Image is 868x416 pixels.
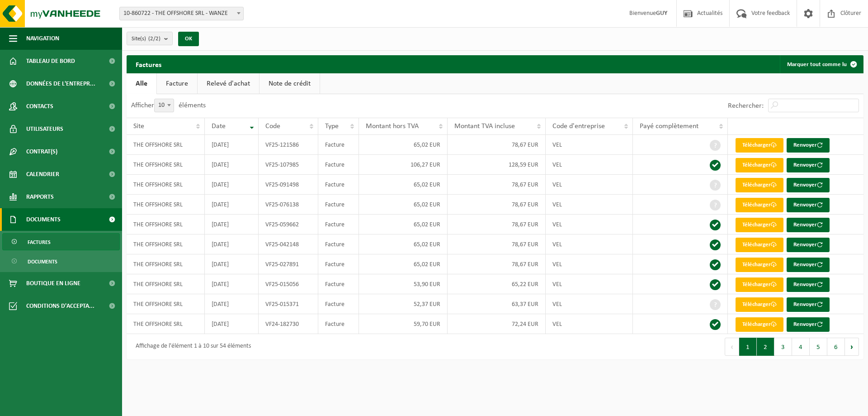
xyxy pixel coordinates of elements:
[318,215,359,234] td: Facture
[2,253,120,270] a: Documents
[359,215,448,234] td: 65,02 EUR
[725,338,739,356] button: Previous
[787,297,830,312] button: Renvoyer
[739,338,757,356] button: 1
[205,135,259,155] td: [DATE]
[127,314,205,334] td: THE OFFSHORE SRL
[787,138,830,153] button: Renvoyer
[26,163,59,186] span: Calendrier
[265,123,280,130] span: Code
[448,155,546,175] td: 128,59 EUR
[133,123,144,130] span: Site
[127,155,205,175] td: THE OFFSHORE SRL
[318,195,359,215] td: Facture
[26,118,63,140] span: Utilisateurs
[448,254,546,274] td: 78,67 EUR
[26,295,94,317] span: Conditions d'accepta...
[792,338,810,356] button: 4
[148,36,160,42] count: (2/2)
[318,175,359,195] td: Facture
[736,138,783,153] a: Télécharger
[359,314,448,334] td: 59,70 EUR
[448,175,546,195] td: 78,67 EUR
[259,294,318,314] td: VF25-015371
[154,99,174,112] span: 10
[774,338,792,356] button: 3
[318,314,359,334] td: Facture
[757,338,774,356] button: 2
[259,314,318,334] td: VF24-182730
[26,272,80,295] span: Boutique en ligne
[366,123,419,130] span: Montant hors TVA
[787,258,830,272] button: Renvoyer
[26,186,54,208] span: Rapports
[552,123,605,130] span: Code d'entreprise
[131,102,206,109] label: Afficher éléments
[127,254,205,274] td: THE OFFSHORE SRL
[259,175,318,195] td: VF25-091498
[359,274,448,294] td: 53,90 EUR
[827,338,845,356] button: 6
[736,238,783,252] a: Télécharger
[448,314,546,334] td: 72,24 EUR
[205,314,259,334] td: [DATE]
[546,254,633,274] td: VEL
[318,135,359,155] td: Facture
[198,73,259,94] a: Relevé d'achat
[448,274,546,294] td: 65,22 EUR
[845,338,859,356] button: Next
[318,254,359,274] td: Facture
[127,175,205,195] td: THE OFFSHORE SRL
[127,73,156,94] a: Alle
[780,55,863,73] button: Marquer tout comme lu
[787,198,830,212] button: Renvoyer
[212,123,226,130] span: Date
[26,72,95,95] span: Données de l'entrepr...
[359,135,448,155] td: 65,02 EUR
[728,102,764,110] label: Rechercher:
[26,95,53,118] span: Contacts
[546,215,633,234] td: VEL
[787,178,830,192] button: Renvoyer
[359,195,448,215] td: 65,02 EUR
[127,135,205,155] td: THE OFFSHORE SRL
[656,10,667,17] strong: GUY
[259,234,318,254] td: VF25-042148
[448,215,546,234] td: 78,67 EUR
[259,135,318,155] td: VF25-121586
[120,7,243,20] span: 10-860722 - THE OFFSHORE SRL - WANZE
[546,294,633,314] td: VEL
[787,218,830,232] button: Renvoyer
[736,277,783,292] a: Télécharger
[448,135,546,155] td: 78,67 EUR
[155,99,174,112] span: 10
[546,195,633,215] td: VEL
[205,175,259,195] td: [DATE]
[359,155,448,175] td: 106,27 EUR
[178,32,199,46] button: OK
[28,253,57,270] span: Documents
[26,50,75,72] span: Tableau de bord
[26,27,59,50] span: Navigation
[736,218,783,232] a: Télécharger
[546,135,633,155] td: VEL
[259,274,318,294] td: VF25-015056
[736,178,783,192] a: Télécharger
[132,32,160,46] span: Site(s)
[318,155,359,175] td: Facture
[325,123,339,130] span: Type
[119,7,244,20] span: 10-860722 - THE OFFSHORE SRL - WANZE
[787,238,830,252] button: Renvoyer
[736,297,783,312] a: Télécharger
[2,233,120,250] a: Factures
[205,234,259,254] td: [DATE]
[736,317,783,332] a: Télécharger
[28,234,51,251] span: Factures
[448,195,546,215] td: 78,67 EUR
[26,208,61,231] span: Documents
[131,339,251,355] div: Affichage de l'élément 1 à 10 sur 54 éléments
[318,294,359,314] td: Facture
[318,274,359,294] td: Facture
[157,73,197,94] a: Facture
[259,254,318,274] td: VF25-027891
